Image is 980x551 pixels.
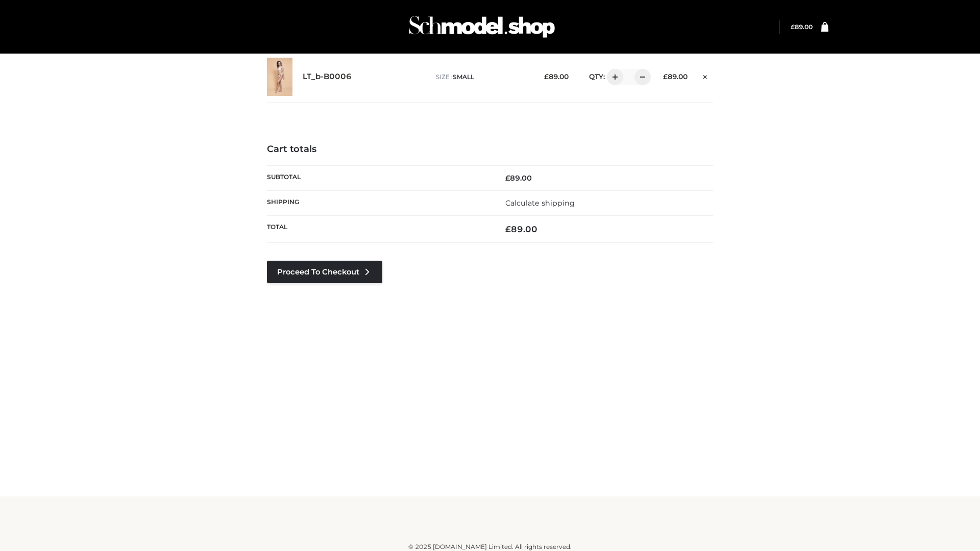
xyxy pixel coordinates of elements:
span: £ [791,23,795,31]
span: £ [505,173,510,183]
bdi: 89.00 [544,72,569,81]
a: £89.00 [791,23,813,31]
bdi: 89.00 [791,23,813,31]
div: QTY: [579,69,647,85]
h4: Cart totals [267,144,713,155]
a: LT_b-B0006 [303,72,352,82]
span: £ [663,72,668,81]
bdi: 89.00 [505,173,532,183]
th: Total [267,216,490,243]
p: size : [436,72,528,82]
span: £ [544,72,549,81]
a: Remove this item [698,69,713,82]
th: Shipping [267,190,490,215]
bdi: 89.00 [505,224,537,234]
th: Subtotal [267,165,490,190]
span: SMALL [453,73,474,81]
span: £ [505,224,511,234]
img: Schmodel Admin 964 [405,7,558,47]
bdi: 89.00 [663,72,688,81]
a: Calculate shipping [505,198,575,208]
a: Proceed to Checkout [267,261,382,283]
